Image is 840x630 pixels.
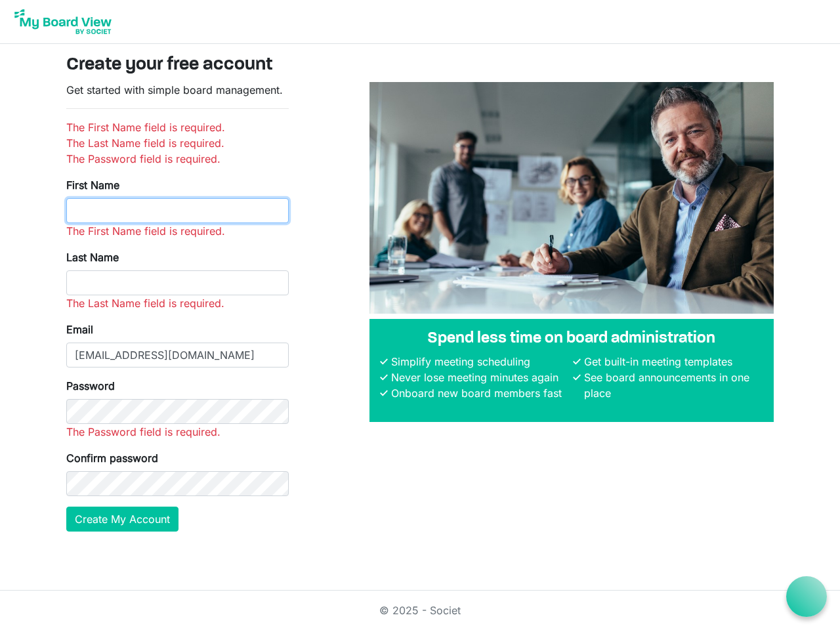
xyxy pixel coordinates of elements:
li: Simplify meeting scheduling [388,354,570,369]
h3: Create your free account [66,54,774,77]
button: Create My Account [66,507,178,532]
label: Email [66,322,93,337]
img: A photograph of board members sitting at a table [369,82,774,314]
label: First Name [66,177,119,193]
li: Onboard new board members fast [388,385,570,401]
li: The First Name field is required. [66,119,289,135]
span: The Password field is required. [66,425,220,438]
img: My Board View Logo [10,5,115,38]
span: Get started with simple board management. [66,83,283,96]
li: See board announcements in one place [581,369,763,401]
li: Get built-in meeting templates [581,354,763,369]
li: The Last Name field is required. [66,135,289,151]
label: Last Name [66,249,119,265]
li: The Password field is required. [66,151,289,167]
label: Confirm password [66,450,158,466]
li: Never lose meeting minutes again [388,369,570,385]
a: © 2025 - Societ [379,604,461,617]
span: The First Name field is required. [66,224,225,238]
label: Password [66,378,115,394]
span: The Last Name field is required. [66,297,224,310]
h4: Spend less time on board administration [380,329,763,348]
